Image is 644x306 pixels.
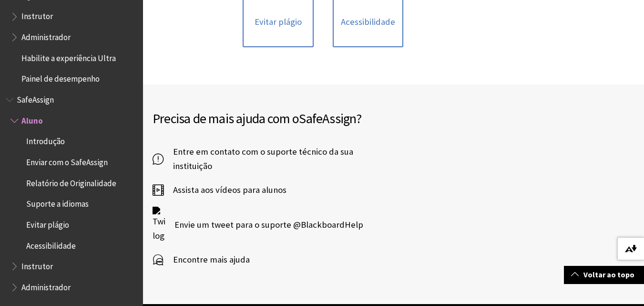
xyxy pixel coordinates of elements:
[6,92,137,295] nav: Book outline for Blackboard SafeAssign
[153,207,165,243] img: Twitter logo
[164,183,286,197] span: Assista aos vídeos para alunos
[21,9,53,21] span: Instrutor
[26,175,116,188] span: Relatório de Originalidade
[164,145,373,173] span: Entre em contato com o suporte técnico da sua instituição
[26,196,89,209] span: Suporte a idiomas
[153,207,363,243] a: Twitter logo Envie um tweet para o suporte @BlackboardHelp
[153,183,286,197] a: Assista aos vídeos para alunos
[153,253,250,267] a: Encontre mais ajuda
[26,217,69,230] span: Evitar plágio
[26,134,65,147] span: Introdução
[153,145,373,173] a: Entre em contato com o suporte técnico da sua instituição
[564,266,644,284] a: Voltar ao topo
[299,110,356,127] span: SafeAssign
[21,50,116,63] span: Habilite a experiência Ultra
[164,253,250,267] span: Encontre mais ajuda
[17,92,54,105] span: SafeAssign
[21,279,71,292] span: Administrador
[26,238,76,251] span: Acessibilidade
[153,108,394,128] h2: Precisa de mais ajuda com o ?
[21,71,100,84] span: Painel de desempenho
[21,113,43,126] span: Aluno
[21,29,71,42] span: Administrador
[26,154,108,167] span: Enviar com o SafeAssign
[165,218,363,232] span: Envie um tweet para o suporte @BlackboardHelp
[21,258,53,271] span: Instrutor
